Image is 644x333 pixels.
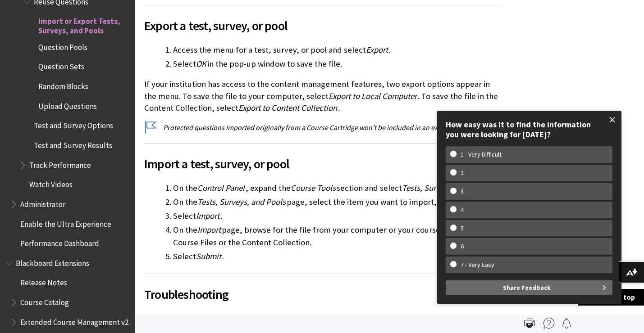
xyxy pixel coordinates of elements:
span: Export [366,45,388,55]
span: Question Sets [38,59,84,72]
span: Blackboard Extensions [16,256,89,268]
span: Release Notes [20,275,67,288]
p: Protected questions imported originally from a Course Cartridge won't be included in an export. [144,122,502,132]
span: Share Feedback [503,280,551,295]
span: Export to Local Computer [329,91,417,101]
li: On the , expand the section and select . [173,182,502,194]
button: Share Feedback [446,280,612,295]
li: Access the menu for a test, survey, or pool and select . [173,44,502,56]
span: Export to Content Collection [238,103,337,113]
li: On the page, select the item you want to import, such as . [173,196,502,208]
span: Import [197,225,221,235]
p: You can import only test, survey, and pool ZIP files exported from Blackboard Learn. [144,312,502,324]
span: Export a test, survey, or pool [144,16,502,35]
span: Import [196,211,219,221]
span: Tests, Surveys, and Pools [197,197,286,207]
span: Import a test, survey, or pool [144,154,502,173]
span: Test and Survey Results [34,138,112,150]
span: Performance Dashboard [20,236,99,248]
span: Watch Videos [29,177,73,189]
span: Random Blocks [38,79,88,91]
span: Tests, Surveys, and Pools [402,183,490,193]
span: Import or Export Tests, Surveys, and Pools [38,14,129,35]
span: Control Panel [197,183,245,193]
span: Question Pools [38,40,87,52]
span: Course Catalog [20,295,69,307]
w-span: 6 [450,243,474,250]
w-span: 3 [450,188,474,195]
span: Administrator [20,197,65,209]
p: If your institution has access to the content management features, two export options appear in t... [144,78,502,114]
span: Enable the Ultra Experience [20,216,111,229]
img: Follow this page [561,318,572,328]
span: Test and Survey Options [34,118,113,130]
img: More help [544,318,554,328]
div: How easy was it to find the information you were looking for [DATE]? [446,120,612,139]
span: Upload Questions [38,99,97,111]
li: Select . [173,250,502,263]
span: Track Performance [29,157,91,170]
span: Troubleshooting [144,285,502,304]
w-span: 7 - Very Easy [450,261,505,269]
li: On the page, browse for the file from your computer or your course's file repository: Course File... [173,224,502,249]
w-span: 2 [450,169,474,177]
li: Select in the pop-up window to save the file. [173,58,502,70]
span: Submit [196,251,221,261]
li: Select . [173,210,502,222]
img: Print [524,318,535,328]
span: Course Tools [291,183,336,193]
span: Extended Course Management v2 [20,315,128,327]
w-span: 1 - Very Difficult [450,151,512,158]
w-span: 4 [450,206,474,214]
w-span: 5 [450,225,474,232]
span: OK [196,58,206,69]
